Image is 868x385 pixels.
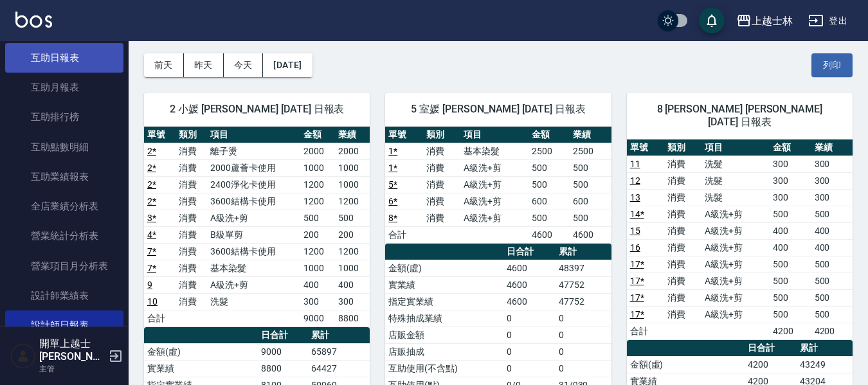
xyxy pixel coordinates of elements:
[664,239,701,256] td: 消費
[529,193,570,210] td: 600
[258,343,308,360] td: 9000
[335,310,370,327] td: 8800
[503,244,556,260] th: 日合計
[300,159,335,176] td: 1000
[5,221,123,251] a: 營業統計分析表
[627,323,664,339] td: 合計
[15,12,52,28] img: Logo
[207,243,300,260] td: 3600結構卡使用
[745,356,797,373] td: 4200
[385,360,503,377] td: 互助使用(不含點)
[423,193,460,210] td: 消費
[335,159,370,176] td: 1000
[300,176,335,193] td: 1200
[176,193,207,210] td: 消費
[176,276,207,293] td: 消費
[460,193,529,210] td: A級洗+剪
[630,226,640,236] a: 15
[335,276,370,293] td: 400
[556,244,611,260] th: 累計
[300,293,335,310] td: 300
[176,159,207,176] td: 消費
[385,226,422,243] td: 合計
[300,210,335,226] td: 500
[770,289,811,306] td: 500
[385,260,503,276] td: 金額(虛)
[770,273,811,289] td: 500
[335,226,370,243] td: 200
[144,127,370,327] table: a dense table
[300,127,335,143] th: 金額
[385,343,503,360] td: 店販抽成
[5,43,123,73] a: 互助日報表
[770,206,811,222] td: 500
[308,343,370,360] td: 65897
[300,243,335,260] td: 1200
[770,323,811,339] td: 4200
[300,143,335,159] td: 2000
[263,53,312,77] button: [DATE]
[570,127,611,143] th: 業績
[207,260,300,276] td: 基本染髮
[770,156,811,172] td: 300
[335,127,370,143] th: 業績
[630,192,640,202] a: 13
[529,176,570,193] td: 500
[385,276,503,293] td: 實業績
[701,239,770,256] td: A級洗+剪
[570,226,611,243] td: 4600
[258,360,308,377] td: 8800
[385,310,503,327] td: 特殊抽成業績
[423,210,460,226] td: 消費
[770,139,811,156] th: 金額
[503,260,556,276] td: 4600
[701,156,770,172] td: 洗髮
[144,360,258,377] td: 實業績
[811,156,853,172] td: 300
[147,296,158,307] a: 10
[423,159,460,176] td: 消費
[570,193,611,210] td: 600
[308,327,370,344] th: 累計
[664,189,701,206] td: 消費
[335,176,370,193] td: 1000
[335,193,370,210] td: 1200
[556,260,611,276] td: 48397
[664,306,701,323] td: 消費
[5,73,123,102] a: 互助月報表
[627,139,664,156] th: 單號
[664,156,701,172] td: 消費
[5,132,123,162] a: 互助點數明細
[144,53,184,77] button: 前天
[752,13,793,29] div: 上越士林
[556,360,611,377] td: 0
[664,172,701,189] td: 消費
[570,143,611,159] td: 2500
[460,143,529,159] td: 基本染髮
[701,306,770,323] td: A級洗+剪
[664,289,701,306] td: 消費
[385,293,503,310] td: 指定實業績
[745,340,797,357] th: 日合計
[5,281,123,310] a: 設計師業績表
[423,127,460,143] th: 類別
[300,310,335,327] td: 9000
[207,159,300,176] td: 2000蘆薈卡使用
[503,293,556,310] td: 4600
[630,159,640,169] a: 11
[811,222,853,239] td: 400
[701,256,770,273] td: A級洗+剪
[460,127,529,143] th: 項目
[176,143,207,159] td: 消費
[10,343,36,369] img: Person
[335,210,370,226] td: 500
[308,360,370,377] td: 64427
[335,143,370,159] td: 2000
[423,143,460,159] td: 消費
[664,222,701,239] td: 消費
[770,256,811,273] td: 500
[39,337,105,363] h5: 開單上越士[PERSON_NAME]
[811,239,853,256] td: 400
[701,172,770,189] td: 洗髮
[503,327,556,343] td: 0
